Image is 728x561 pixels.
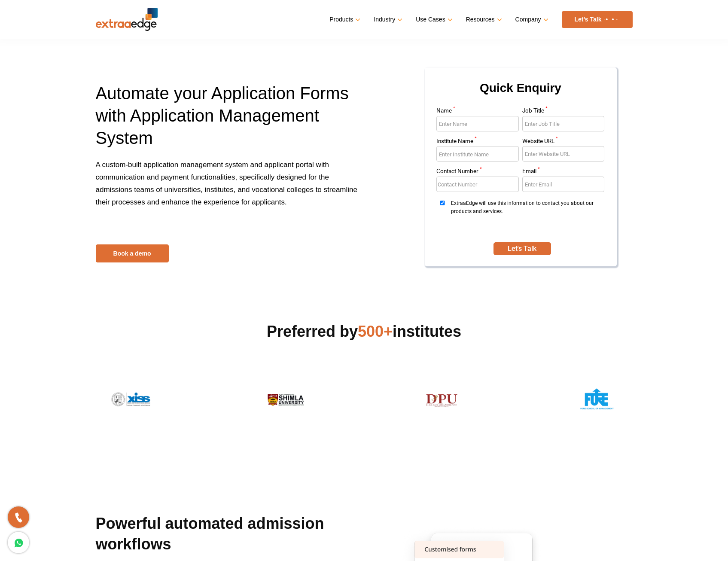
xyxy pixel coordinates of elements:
input: ExtraaEdge will use this information to contact you about our products and services. [436,201,448,205]
input: Enter Institute Name [436,146,519,162]
label: Email [522,168,605,177]
span: ExtraaEdge will use this information to contact you about our products and services. [451,199,602,232]
span: 500+ [358,323,393,340]
input: Enter Email [522,177,605,192]
input: Enter Name [436,116,519,131]
a: Industry [374,13,401,26]
a: Company [515,13,547,26]
h2: Powerful automated admission workflows [96,513,347,559]
h2: Preferred by institutes [96,321,633,342]
label: Website URL [522,138,605,146]
label: Job Title [522,108,605,116]
a: Use Cases [416,13,451,26]
button: SUBMIT [493,242,551,255]
label: Name [436,108,519,116]
label: Institute Name [436,138,519,146]
h2: Quick Enquiry [435,78,606,108]
a: Resources [466,13,500,26]
label: Contact Number [436,168,519,177]
input: Enter Contact Number [436,177,519,192]
a: Products [329,13,359,26]
p: A custom-built application management system and applicant portal with communication and payment ... [96,159,358,220]
a: Let’s Talk [562,11,633,28]
input: Enter Job Title [522,116,605,131]
span: Automate your Application Forms with Application Management System [96,84,349,147]
input: Enter Website URL [522,146,605,162]
a: Book a demo [96,244,169,262]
